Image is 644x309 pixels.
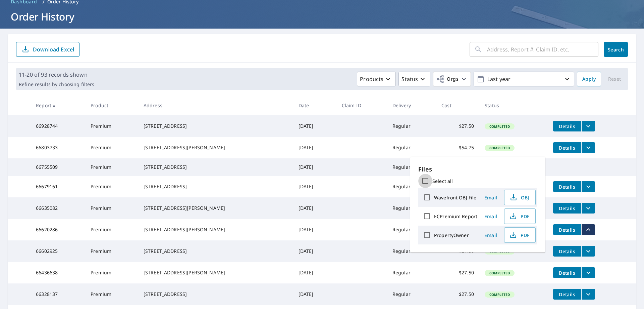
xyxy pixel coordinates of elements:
button: Apply [577,72,601,86]
button: filesDropdownBtn-66635082 [581,203,595,214]
span: Details [557,270,577,276]
button: filesDropdownBtn-66620286 [581,224,595,235]
button: detailsBtn-66620286 [553,224,581,235]
th: Status [479,95,548,115]
button: Orgs [433,72,471,86]
td: Regular [387,115,436,137]
td: 66436638 [31,262,85,283]
td: 66679161 [31,176,85,197]
th: Claim ID [336,95,387,115]
span: Email [483,232,499,238]
span: Details [557,123,577,129]
span: Details [557,248,577,255]
td: Premium [85,115,138,137]
h1: Order History [8,10,636,24]
td: $27.50 [436,115,479,137]
label: Select all [432,178,453,184]
span: Search [609,46,623,53]
td: 66620286 [31,219,85,240]
span: OBJ [508,193,530,201]
th: Report # [31,95,85,115]
button: filesDropdownBtn-66928744 [581,121,595,131]
td: Premium [85,176,138,197]
span: Details [557,205,577,211]
td: [DATE] [293,219,336,240]
button: Status [398,72,430,86]
button: Download Excel [16,42,79,57]
td: Regular [387,240,436,262]
div: [STREET_ADDRESS] [144,123,288,129]
button: Products [357,72,396,86]
span: Completed [485,271,514,275]
td: Premium [85,197,138,219]
button: Email [480,192,501,203]
div: [STREET_ADDRESS] [144,183,288,190]
div: [STREET_ADDRESS] [144,164,288,170]
th: Date [293,95,336,115]
button: detailsBtn-66635082 [553,203,581,214]
button: PDF [504,208,536,224]
td: [DATE] [293,137,336,158]
td: Regular [387,219,436,240]
td: 66635082 [31,197,85,219]
button: detailsBtn-66602925 [553,246,581,257]
button: PDF [504,227,536,243]
button: OBJ [504,190,536,205]
span: PDF [508,212,530,220]
div: [STREET_ADDRESS][PERSON_NAME] [144,205,288,211]
td: Regular [387,283,436,305]
label: Wavefront OBJ File [434,194,476,201]
td: Premium [85,158,138,176]
td: $27.50 [436,262,479,283]
td: Regular [387,262,436,283]
td: 66755509 [31,158,85,176]
p: Files [418,165,537,174]
td: 66328137 [31,283,85,305]
button: Search [604,42,628,57]
label: ECPremium Report [434,213,477,220]
button: filesDropdownBtn-66803733 [581,142,595,153]
td: Premium [85,137,138,158]
td: [DATE] [293,197,336,219]
button: filesDropdownBtn-66679161 [581,181,595,192]
button: detailsBtn-66803733 [553,142,581,153]
p: Products [360,75,383,83]
td: [DATE] [293,176,336,197]
button: filesDropdownBtn-66602925 [581,246,595,257]
p: Download Excel [33,46,74,53]
span: Completed [485,146,514,150]
span: Email [483,213,499,220]
button: filesDropdownBtn-66436638 [581,267,595,278]
td: 66602925 [31,240,85,262]
td: Premium [85,240,138,262]
p: Last year [485,73,563,85]
span: Details [557,184,577,190]
button: detailsBtn-66328137 [553,289,581,300]
td: $27.50 [436,283,479,305]
td: [DATE] [293,115,336,137]
button: Last year [474,72,574,86]
td: 66803733 [31,137,85,158]
td: Regular [387,137,436,158]
div: [STREET_ADDRESS][PERSON_NAME] [144,144,288,151]
span: Orgs [436,75,459,83]
p: Refine results by choosing filters [19,81,94,87]
th: Delivery [387,95,436,115]
span: Completed [485,292,514,297]
td: $54.75 [436,137,479,158]
span: Details [557,145,577,151]
div: [STREET_ADDRESS][PERSON_NAME] [144,269,288,276]
div: [STREET_ADDRESS][PERSON_NAME] [144,226,288,233]
td: Regular [387,176,436,197]
td: Premium [85,219,138,240]
td: [DATE] [293,240,336,262]
td: 66928744 [31,115,85,137]
span: Completed [485,124,514,129]
input: Address, Report #, Claim ID, etc. [487,40,598,59]
td: [DATE] [293,262,336,283]
span: PDF [508,231,530,239]
span: Details [557,227,577,233]
div: [STREET_ADDRESS] [144,248,288,255]
p: 11-20 of 93 records shown [19,71,94,79]
td: [DATE] [293,158,336,176]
